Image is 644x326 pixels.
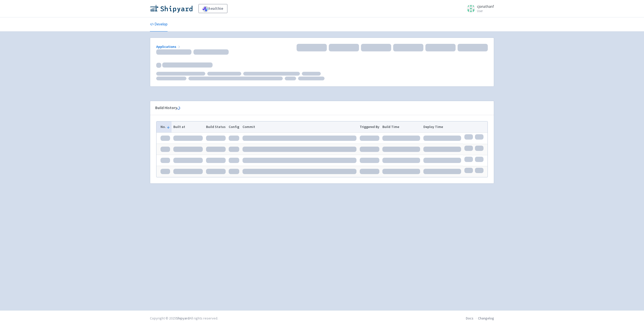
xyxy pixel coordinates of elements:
[160,124,170,129] button: No.
[464,5,494,13] a: cjonathanf User
[204,121,227,133] th: Build Status
[172,121,204,133] th: Built at
[466,316,473,320] a: Docs
[478,316,494,320] a: Changelog
[155,105,481,111] div: Build History
[477,9,494,13] small: User
[381,121,422,133] th: Build Time
[176,316,189,320] a: Shipyard
[198,4,227,13] a: healthie
[477,4,494,9] span: cjonathanf
[227,121,241,133] th: Config
[150,5,192,13] img: Shipyard logo
[150,316,218,321] div: Copyright © 2025 All rights reserved.
[241,121,358,133] th: Commit
[156,44,181,49] a: Applications
[422,121,463,133] th: Deploy Time
[358,121,381,133] th: Triggered By
[150,17,168,31] a: Develop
